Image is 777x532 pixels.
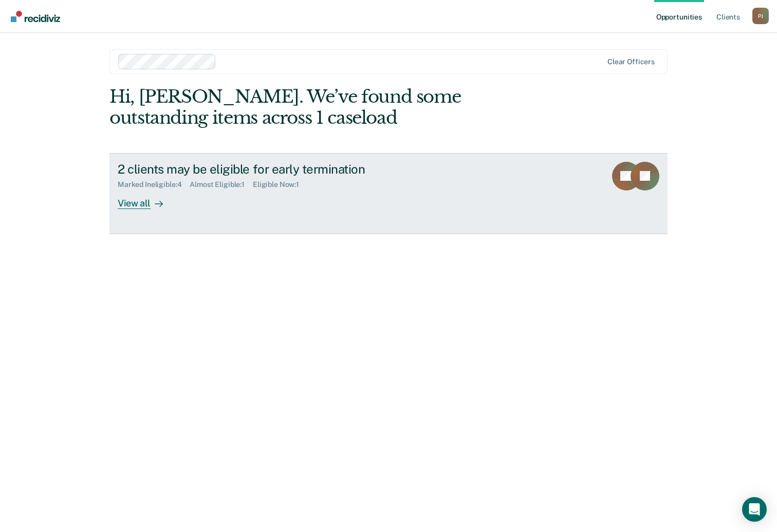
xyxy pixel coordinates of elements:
a: 2 clients may be eligible for early terminationMarked Ineligible:4Almost Eligible:1Eligible Now:1... [109,153,668,234]
div: Open Intercom Messenger [742,497,767,522]
div: Marked Ineligible : 4 [118,180,190,189]
div: View all [118,189,175,209]
div: 2 clients may be eligible for early termination [118,162,478,177]
img: Recidiviz [11,11,60,22]
div: Almost Eligible : 1 [190,180,253,189]
button: Profile dropdown button [752,8,769,24]
div: P J [752,8,769,24]
div: Eligible Now : 1 [253,180,307,189]
div: Clear officers [607,58,655,66]
div: Hi, [PERSON_NAME]. We’ve found some outstanding items across 1 caseload [109,86,556,128]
